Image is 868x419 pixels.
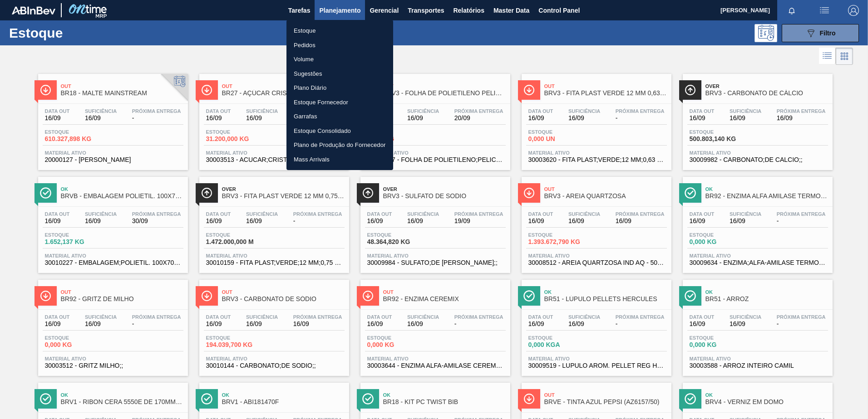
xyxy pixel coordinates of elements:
a: Estoque Consolidado [286,124,393,138]
a: Garrafas [286,109,393,124]
a: Pedidos [286,38,393,53]
a: Plano Diário [286,81,393,95]
a: Plano de Produção do Fornecedor [286,138,393,152]
a: Mass Arrivals [286,152,393,167]
a: Sugestões [286,67,393,81]
a: Estoque Fornecedor [286,95,393,110]
a: Estoque [286,24,393,38]
a: Volume [286,52,393,67]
